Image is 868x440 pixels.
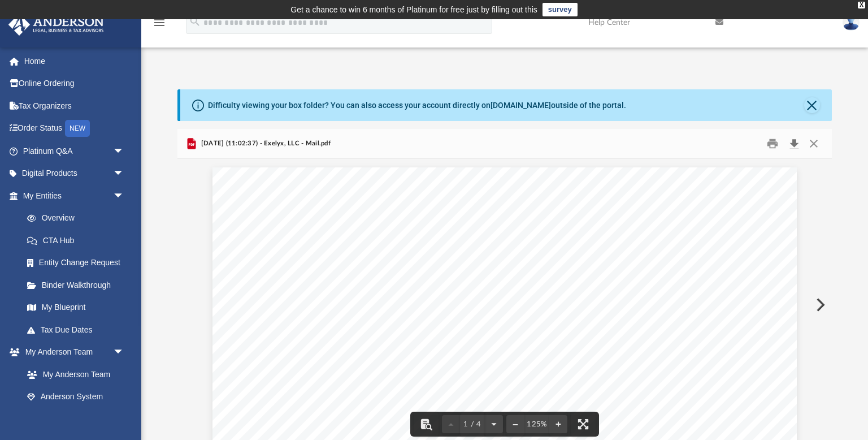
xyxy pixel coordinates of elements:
a: Tax Organizers [8,94,141,117]
button: Zoom out [506,412,524,437]
a: survey [542,3,578,16]
div: Current zoom level [524,421,549,428]
a: Anderson System [16,386,136,408]
a: [DOMAIN_NAME] [491,101,551,110]
button: Close [804,97,820,113]
button: Enter fullscreen [571,412,596,437]
a: Entity Change Request [16,252,141,274]
button: Zoom in [549,412,567,437]
a: My Blueprint [16,296,136,319]
img: User Pic [843,14,860,31]
a: CTA Hub [16,229,141,252]
a: Platinum Q&Aarrow_drop_down [8,140,141,162]
i: menu [153,16,166,29]
a: Order StatusNEW [8,117,141,140]
div: NEW [65,120,90,137]
a: My Anderson Teamarrow_drop_down [8,341,136,364]
button: Close [804,135,824,153]
span: arrow_drop_down [113,341,136,364]
a: Home [8,50,141,72]
div: Difficulty viewing your box folder? You can also access your account directly on outside of the p... [208,100,626,111]
span: [DATE] (11:02:37) - Exelyx, LLC - Mail.pdf [198,139,330,149]
a: My Anderson Team [16,363,130,386]
div: close [858,2,865,8]
button: Next File [807,289,832,321]
a: My Entitiesarrow_drop_down [8,184,141,207]
img: Anderson Advisors Platinum Portal [5,14,107,36]
a: menu [153,21,166,29]
a: Overview [16,207,141,230]
a: Digital Productsarrow_drop_down [8,162,141,185]
button: Next page [485,412,503,437]
span: 1 / 4 [460,421,485,428]
span: arrow_drop_down [113,162,136,186]
a: Tax Due Dates [16,318,141,341]
div: Get a chance to win 6 months of Platinum for free just by filling out this [290,3,537,16]
button: 1 / 4 [460,412,485,437]
button: Download [784,135,804,153]
span: arrow_drop_down [113,140,136,163]
span: arrow_drop_down [113,184,136,208]
i: search [189,15,201,28]
a: Binder Walkthrough [16,274,141,296]
button: Toggle findbar [414,412,439,437]
a: Online Ordering [8,72,141,95]
button: Print [761,135,784,153]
